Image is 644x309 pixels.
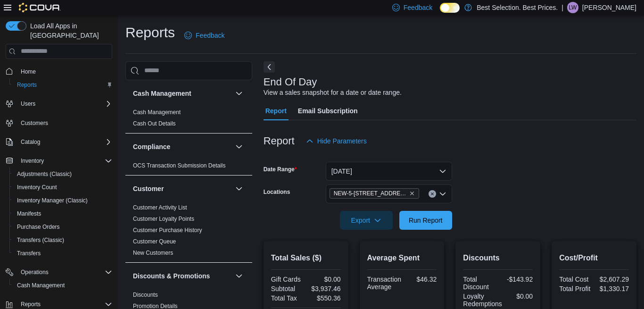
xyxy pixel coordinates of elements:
[463,252,533,264] h2: Discounts
[264,76,317,88] h3: End Of Day
[133,162,226,169] a: OCS Transaction Submission Details
[9,181,116,194] button: Inventory Count
[13,168,75,180] a: Adjustments (Classic)
[582,2,636,13] p: [PERSON_NAME]
[567,2,578,13] div: lilly wohlers
[26,21,112,40] span: Load All Apps in [GEOGRAPHIC_DATA]
[264,135,295,147] h3: Report
[133,89,231,98] button: Cash Management
[21,157,44,165] span: Inventory
[264,188,290,196] label: Locations
[133,238,176,245] span: Customer Queue
[409,216,443,225] span: Run Report
[429,190,436,198] button: Clear input
[13,248,44,259] a: Transfers
[500,276,533,283] div: -$143.92
[346,211,387,230] span: Export
[133,271,210,281] h3: Discounts & Promotions
[2,135,116,149] button: Catalog
[17,98,112,109] span: Users
[17,136,112,148] span: Catalog
[298,101,358,120] span: Email Subscription
[17,117,52,129] a: Customers
[9,194,116,207] button: Inventory Manager (Classic)
[271,252,341,264] h2: Total Sales ($)
[13,234,112,246] span: Transfers (Classic)
[133,249,173,257] span: New Customers
[21,119,48,127] span: Customers
[21,268,49,276] span: Operations
[409,191,415,196] button: Remove NEW-5-1000 Northwest Blvd-Creston from selection in this group
[17,81,37,89] span: Reports
[399,211,452,230] button: Run Report
[17,236,64,244] span: Transfers (Classic)
[271,294,304,302] div: Total Tax
[561,2,563,13] p: |
[440,13,440,13] span: Dark Mode
[133,120,176,127] span: Cash Out Details
[13,79,41,91] a: Reports
[9,279,116,292] button: Cash Management
[17,282,65,289] span: Cash Management
[264,61,275,73] button: Next
[17,117,112,129] span: Customers
[13,280,68,291] a: Cash Management
[463,276,496,291] div: Total Discount
[13,195,112,206] span: Inventory Manager (Classic)
[133,184,164,193] h3: Customer
[133,271,231,281] button: Discounts & Promotions
[13,221,64,233] a: Purchase Orders
[133,120,176,127] a: Cash Out Details
[19,3,61,12] img: Cova
[233,183,245,194] button: Customer
[405,276,437,283] div: $46.32
[569,2,577,13] span: lw
[17,223,60,231] span: Purchase Orders
[17,170,72,178] span: Adjustments (Classic)
[367,252,437,264] h2: Average Spent
[133,109,181,116] a: Cash Management
[308,294,341,302] div: $550.36
[133,142,231,151] button: Compliance
[133,226,202,234] span: Customer Purchase History
[17,98,39,109] button: Users
[21,100,35,108] span: Users
[13,208,45,219] a: Manifests
[271,285,304,292] div: Subtotal
[17,155,48,167] button: Inventory
[133,162,226,169] span: OCS Transaction Submission Details
[9,78,116,92] button: Reports
[559,285,592,292] div: Total Profit
[9,234,116,247] button: Transfers (Classic)
[21,301,41,308] span: Reports
[125,23,175,42] h1: Reports
[13,221,112,233] span: Purchase Orders
[13,234,68,246] a: Transfers (Classic)
[340,211,393,230] button: Export
[133,291,158,299] span: Discounts
[308,285,341,292] div: $3,937.46
[17,136,44,148] button: Catalog
[271,276,304,283] div: Gift Cards
[13,280,112,291] span: Cash Management
[559,276,592,283] div: Total Cost
[133,292,158,298] a: Discounts
[9,220,116,234] button: Purchase Orders
[133,227,202,234] a: Customer Purchase History
[9,207,116,220] button: Manifests
[17,250,41,257] span: Transfers
[233,88,245,99] button: Cash Management
[21,138,40,146] span: Catalog
[2,266,116,279] button: Operations
[133,250,173,256] a: New Customers
[463,292,502,308] div: Loyalty Redemptions
[17,66,112,77] span: Home
[13,248,112,259] span: Transfers
[13,182,112,193] span: Inventory Count
[559,252,629,264] h2: Cost/Profit
[17,155,112,167] span: Inventory
[125,202,252,262] div: Customer
[17,267,112,278] span: Operations
[265,101,287,120] span: Report
[13,79,112,91] span: Reports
